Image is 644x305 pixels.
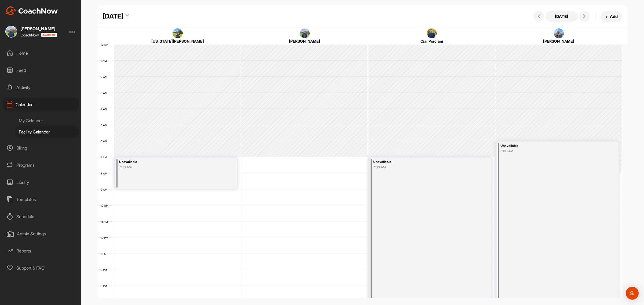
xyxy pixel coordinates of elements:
[173,28,183,39] img: square_97d7065dee9584326f299e5bc88bd91d.jpg
[97,188,113,191] div: 9 AM
[97,59,112,62] div: 1 AM
[97,43,114,46] div: 12 AM
[125,38,231,44] div: [US_STATE][PERSON_NAME]
[97,124,113,127] div: 5 AM
[20,27,57,31] div: [PERSON_NAME]
[300,28,310,39] img: square_e7f01a7cdd3d5cba7fa3832a10add056.jpg
[97,91,113,95] div: 3 AM
[97,172,113,175] div: 8 AM
[15,115,79,126] div: My Calendar
[97,268,112,271] div: 2 PM
[506,38,612,44] div: [PERSON_NAME]
[3,141,79,155] div: Billing
[3,176,79,189] div: Library
[97,156,112,159] div: 7 AM
[546,11,578,22] button: [DATE]
[500,149,596,154] div: 6:00 AM
[3,193,79,206] div: Templates
[3,81,79,94] div: Activity
[5,6,58,15] img: CoachNow
[626,287,639,300] div: Open Intercom Messenger
[554,28,564,39] img: square_909ed3242d261a915dd01046af216775.jpg
[3,64,79,77] div: Feed
[601,11,622,22] button: +Add
[3,227,79,240] div: Admin Settings
[3,98,79,111] div: Calendar
[500,143,596,149] div: Unavailable
[252,38,358,44] div: [PERSON_NAME]
[20,33,57,37] div: CoachNow
[97,220,113,223] div: 11 AM
[379,38,485,44] div: Ciar Porciani
[97,140,113,143] div: 6 AM
[3,210,79,223] div: Schedule
[3,261,79,275] div: Support & FAQ
[373,165,469,170] div: 7:00 AM
[3,244,79,258] div: Reports
[97,284,112,288] div: 3 PM
[3,158,79,172] div: Programs
[5,26,17,38] img: square_e7f01a7cdd3d5cba7fa3832a10add056.jpg
[103,12,123,21] div: [DATE]
[97,75,113,79] div: 2 AM
[3,46,79,60] div: Home
[605,14,608,19] span: +
[97,204,114,207] div: 10 AM
[15,126,79,137] div: Facility Calendar
[41,33,57,37] img: CoachNow acadmey
[373,159,469,165] div: Unavailable
[119,159,215,165] div: Unavailable
[427,28,437,39] img: square_b4d54992daa58f12b60bc3814c733fd4.jpg
[97,252,112,255] div: 1 PM
[97,107,113,111] div: 4 AM
[97,236,114,239] div: 12 PM
[119,165,215,170] div: 7:00 AM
